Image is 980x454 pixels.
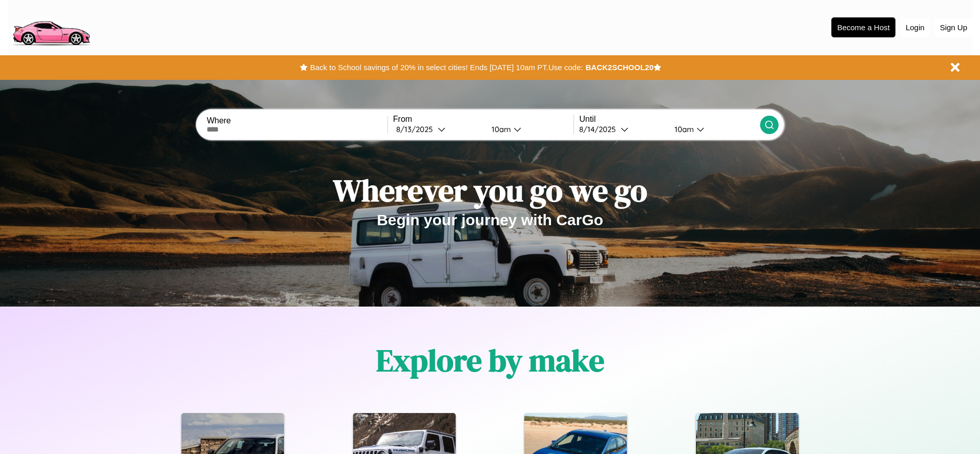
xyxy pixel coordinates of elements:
button: Back to School savings of 20% in select cities! Ends [DATE] 10am PT.Use code: [308,60,585,75]
div: 8 / 13 / 2025 [396,124,438,134]
button: 10am [666,124,760,135]
div: 10am [486,124,514,134]
div: 8 / 14 / 2025 [579,124,621,134]
button: 10am [483,124,574,135]
img: logo [8,5,94,48]
button: Become a Host [831,17,895,37]
label: Where [207,116,387,125]
b: BACK2SCHOOL20 [585,63,654,72]
button: Login [901,18,930,37]
h1: Explore by make [376,339,604,381]
label: Until [579,115,760,124]
div: 10am [669,124,697,134]
label: From [393,115,574,124]
button: Sign Up [935,18,972,37]
button: 8/13/2025 [393,124,483,135]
